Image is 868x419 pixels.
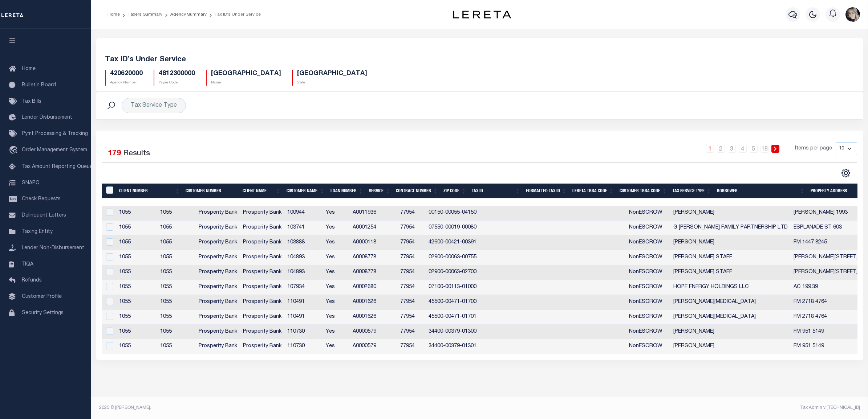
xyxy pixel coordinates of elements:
td: A0000579 [350,325,397,340]
td: 77954 [397,235,426,250]
span: Taxing Entity [22,229,53,234]
td: 1055 [157,310,196,325]
td: NonESCROW [626,325,670,340]
td: 77954 [397,310,426,325]
td: 77954 [397,325,426,340]
td: 42600-00421-00391 [426,235,479,250]
a: 5 [750,145,758,153]
td: 104893 [284,265,323,280]
td: 1055 [116,250,157,265]
td: Prosperity Bank [196,221,240,235]
td: 45500-00471-01701 [426,310,479,325]
td: 104893 [284,250,323,265]
td: 1055 [157,280,196,295]
td: 1055 [116,280,157,295]
td: 1055 [116,310,157,325]
span: SNAPQ [22,180,40,185]
img: logo-dark.svg [453,11,511,19]
td: A0011936 [350,206,397,221]
td: 1055 [116,295,157,310]
td: [PERSON_NAME] [670,206,791,221]
td: 1055 [157,235,196,250]
td: 1055 [116,206,157,221]
td: Prosperity Bank [196,280,240,295]
td: 77954 [397,339,426,354]
a: 4 [739,145,747,153]
td: 1055 [157,221,196,235]
td: Prosperity Bank [240,339,284,354]
span: Pymt Processing & Tracking [22,131,88,136]
h5: [GEOGRAPHIC_DATA] [297,70,367,78]
p: State [297,80,367,86]
th: LERETA TBRA Code: activate to sort column ascending [569,184,617,198]
td: A0001626 [350,310,397,325]
td: Prosperity Bank [240,235,284,250]
td: 34400-00379-01300 [426,325,479,340]
p: Payee Code [159,80,195,86]
a: Taxers Summary [128,12,162,17]
td: Yes [323,280,350,295]
th: Tax ID: activate to sort column ascending [469,184,523,198]
th: &nbsp; [102,184,117,198]
td: A0008778 [350,265,397,280]
span: Order Management System [22,148,87,153]
span: Tax Bills [22,99,41,104]
td: NonESCROW [626,235,670,250]
th: Client Number: activate to sort column ascending [116,184,183,198]
div: Tax Admin v.[TECHNICAL_ID] [485,404,860,411]
td: [PERSON_NAME][MEDICAL_DATA] [670,295,791,310]
th: Formatted Tax ID: activate to sort column ascending [523,184,569,198]
label: Results [123,148,150,160]
th: Loan Number: activate to sort column ascending [328,184,366,198]
td: 1055 [157,325,196,340]
td: 103888 [284,235,323,250]
td: Yes [323,206,350,221]
td: 77954 [397,250,426,265]
td: Yes [323,265,350,280]
td: 1055 [116,221,157,235]
td: 77954 [397,206,426,221]
td: 1055 [157,339,196,354]
span: Bulletin Board [22,83,56,88]
td: 107934 [284,280,323,295]
td: 1055 [157,250,196,265]
a: 1 [706,145,714,153]
td: A0001254 [350,221,397,235]
h5: Tax ID’s Under Service [105,56,854,64]
td: NonESCROW [626,221,670,235]
td: Prosperity Bank [240,206,284,221]
td: A0001626 [350,295,397,310]
a: 18 [760,145,768,153]
td: 1055 [157,206,196,221]
td: 77954 [397,265,426,280]
td: 110491 [284,310,323,325]
td: NonESCROW [626,265,670,280]
td: Prosperity Bank [196,206,240,221]
a: 3 [728,145,736,153]
span: Lender Disbursement [22,115,72,120]
td: NonESCROW [626,206,670,221]
td: NonESCROW [626,339,670,354]
td: 00150-00055-04150 [426,206,479,221]
td: 100944 [284,206,323,221]
td: 1055 [116,265,157,280]
td: 110491 [284,295,323,310]
td: Yes [323,295,350,310]
th: Client Name: activate to sort column ascending [240,184,284,198]
td: [PERSON_NAME][MEDICAL_DATA] [670,310,791,325]
td: 1055 [157,295,196,310]
th: Service: activate to sort column ascending [366,184,393,198]
td: 07100-00113-01000 [426,280,479,295]
td: Yes [323,221,350,235]
td: A0008778 [350,250,397,265]
td: Prosperity Bank [196,235,240,250]
td: Yes [323,325,350,340]
th: Customer TBRA Code: activate to sort column ascending [617,184,670,198]
td: 02900-00063-02700 [426,265,479,280]
td: [PERSON_NAME] [670,325,791,340]
td: [PERSON_NAME] [670,339,791,354]
span: TIQA [22,262,33,267]
td: 1055 [116,325,157,340]
span: Check Requests [22,197,61,202]
td: Prosperity Bank [196,325,240,340]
